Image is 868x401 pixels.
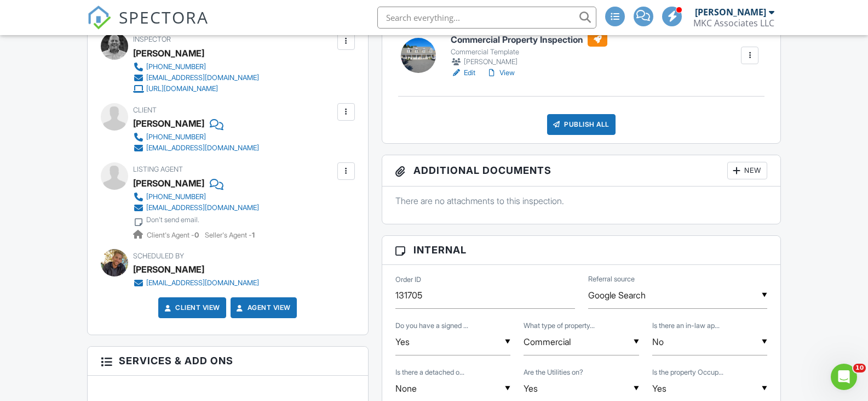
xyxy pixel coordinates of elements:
div: MKC Associates LLC [693,18,774,29]
span: SPECTORA [119,5,209,29]
div: [EMAIL_ADDRESS][DOMAIN_NAME] [146,204,259,212]
input: Search everything... [377,7,596,29]
strong: 0 [194,231,199,239]
div: [EMAIL_ADDRESS][DOMAIN_NAME] [146,144,259,153]
div: [PERSON_NAME] [133,115,204,132]
label: Is the property Occupied? [652,368,723,377]
span: Client's Agent - [147,231,200,239]
label: Is there a detached outbuilding? If so, what type? [395,368,464,377]
a: Commercial Property Inspection Commercial Template [PERSON_NAME] [451,32,607,67]
a: [PHONE_NUMBER] [133,191,259,202]
div: [PERSON_NAME] [695,7,766,18]
h6: Commercial Property Inspection [451,32,607,47]
div: Don't send email. [146,216,199,224]
div: [PERSON_NAME] [133,261,204,278]
img: The Best Home Inspection Software - Spectora [87,5,111,30]
div: Commercial Template [451,48,607,57]
label: Do you have a signed offer to purchase agreement? [395,321,468,331]
div: [PHONE_NUMBER] [146,63,206,71]
h3: Services & Add ons [88,347,368,375]
label: Is there an in-law apartment in the home? [652,321,720,331]
a: [EMAIL_ADDRESS][DOMAIN_NAME] [133,143,259,154]
div: [EMAIL_ADDRESS][DOMAIN_NAME] [146,74,259,82]
h3: Additional Documents [382,155,781,187]
a: [URL][DOMAIN_NAME] [133,83,259,94]
iframe: Intercom live chat [831,364,857,390]
label: Order ID [395,275,421,285]
a: [PHONE_NUMBER] [133,61,259,72]
a: [EMAIL_ADDRESS][DOMAIN_NAME] [133,278,259,289]
label: Referral source [588,274,635,284]
div: New [727,162,767,179]
span: 10 [853,364,866,372]
a: [PERSON_NAME] [133,175,204,191]
a: Client View [162,302,220,313]
span: Listing Agent [133,165,183,173]
a: View [486,67,515,78]
div: [URL][DOMAIN_NAME] [146,84,218,93]
div: Publish All [547,114,616,135]
a: [PHONE_NUMBER] [133,132,259,143]
p: There are no attachments to this inspection. [395,195,768,207]
h3: Internal [382,236,781,264]
a: [EMAIL_ADDRESS][DOMAIN_NAME] [133,72,259,83]
a: [EMAIL_ADDRESS][DOMAIN_NAME] [133,202,259,213]
span: Scheduled By [133,252,184,260]
span: Client [133,106,157,114]
a: Edit [451,67,475,78]
div: [EMAIL_ADDRESS][DOMAIN_NAME] [146,279,259,287]
div: [PHONE_NUMBER] [146,133,206,142]
label: What type of property is this? [524,321,595,331]
label: Are the Utilities on? [524,368,583,377]
div: [PHONE_NUMBER] [146,193,206,201]
strong: 1 [252,231,255,239]
div: [PERSON_NAME] [451,57,607,67]
span: Seller's Agent - [205,231,255,239]
a: Agent View [234,302,291,313]
a: SPECTORA [87,15,209,38]
div: [PERSON_NAME] [133,45,204,61]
